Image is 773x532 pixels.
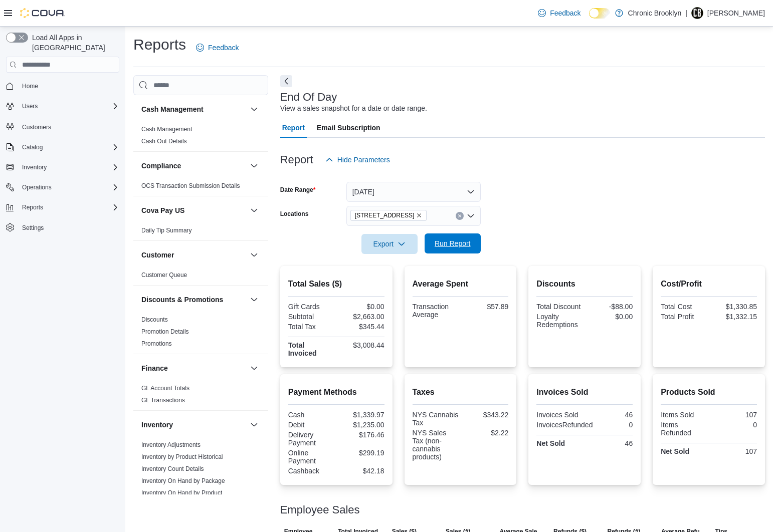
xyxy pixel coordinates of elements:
button: Customer [248,249,260,261]
button: Finance [248,362,260,374]
div: $1,339.97 [338,411,384,419]
h2: Taxes [413,386,509,398]
h1: Reports [133,35,186,55]
a: Customer Queue [141,272,187,279]
span: Inventory [18,161,119,173]
button: Reports [18,201,47,213]
span: Settings [22,224,44,232]
button: Customer [141,250,246,260]
button: Cash Management [248,103,260,115]
button: Users [18,100,42,112]
span: Customers [18,120,119,133]
span: Users [22,102,38,110]
div: NYS Cannabis Tax [413,411,459,427]
a: Feedback [534,3,585,23]
span: Promotion Details [141,328,189,336]
button: Clear input [456,212,464,220]
h3: End Of Day [280,91,337,103]
h2: Discounts [536,278,633,290]
h3: Cova Pay US [141,205,184,215]
div: $2,663.00 [338,313,384,321]
span: Inventory by Product Historical [141,453,223,461]
button: Export [361,234,418,254]
div: Items Refunded [661,421,707,437]
div: Discounts & Promotions [133,314,268,354]
span: Discounts [141,316,168,324]
div: $343.22 [462,411,508,419]
div: Subtotal [288,313,334,321]
button: Discounts & Promotions [141,295,246,305]
span: GL Transactions [141,396,185,404]
h3: Employee Sales [280,504,360,516]
button: Discounts & Promotions [248,294,260,306]
span: Catalog [18,141,119,153]
span: Feedback [550,8,581,18]
span: Export [367,234,412,254]
div: Compliance [133,180,268,196]
a: Feedback [192,38,243,58]
a: Inventory Adjustments [141,441,201,448]
span: Inventory On Hand by Product [141,489,222,497]
button: Operations [2,180,123,194]
div: Transaction Average [413,303,459,319]
button: [DATE] [346,182,481,202]
span: Settings [18,221,119,234]
button: Catalog [2,140,123,154]
button: Users [2,99,123,113]
a: GL Account Totals [141,385,189,392]
a: Customers [18,121,55,133]
a: Inventory On Hand by Package [141,477,225,484]
strong: Total Invoiced [288,341,317,357]
p: | [685,7,687,19]
div: -$88.00 [587,303,633,311]
span: Reports [22,203,43,211]
div: $1,235.00 [338,421,384,429]
div: Items Sold [661,411,707,419]
span: Inventory Count Details [141,465,204,473]
span: Inventory [22,163,47,171]
div: $1,330.85 [711,303,757,311]
div: InvoicesRefunded [536,421,593,429]
h2: Average Spent [413,278,509,290]
div: Debit [288,421,334,429]
button: Customers [2,119,123,134]
span: Daily Tip Summary [141,226,192,234]
div: 0 [711,421,757,429]
h3: Discounts & Promotions [141,295,223,305]
div: $3,008.44 [338,341,384,349]
strong: Net Sold [536,439,565,447]
a: GL Transactions [141,397,185,404]
span: Catalog [22,143,43,151]
h2: Cost/Profit [661,278,757,290]
span: Customer Queue [141,271,187,279]
button: Run Report [425,233,481,253]
div: 46 [587,411,633,419]
span: [STREET_ADDRESS] [355,210,415,220]
span: Hide Parameters [337,155,390,165]
h2: Invoices Sold [536,386,633,398]
span: Cash Out Details [141,137,187,145]
div: Total Discount [536,303,583,311]
a: Promotion Details [141,328,189,335]
div: Customer [133,269,268,285]
span: OCS Transaction Submission Details [141,182,240,190]
span: Home [18,80,119,92]
div: Cash Management [133,123,268,151]
div: Total Cost [661,303,707,311]
button: Compliance [248,160,260,172]
div: $345.44 [338,323,384,331]
div: Delivery Payment [288,431,334,447]
img: Cova [20,8,65,18]
div: $2.22 [462,429,508,437]
a: Inventory On Hand by Product [141,489,222,496]
button: Inventory [141,420,246,430]
h3: Finance [141,363,168,373]
a: Promotions [141,340,172,347]
a: Inventory by Product Historical [141,453,223,460]
button: Cova Pay US [141,205,246,215]
span: Operations [22,183,52,191]
button: Finance [141,363,246,373]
